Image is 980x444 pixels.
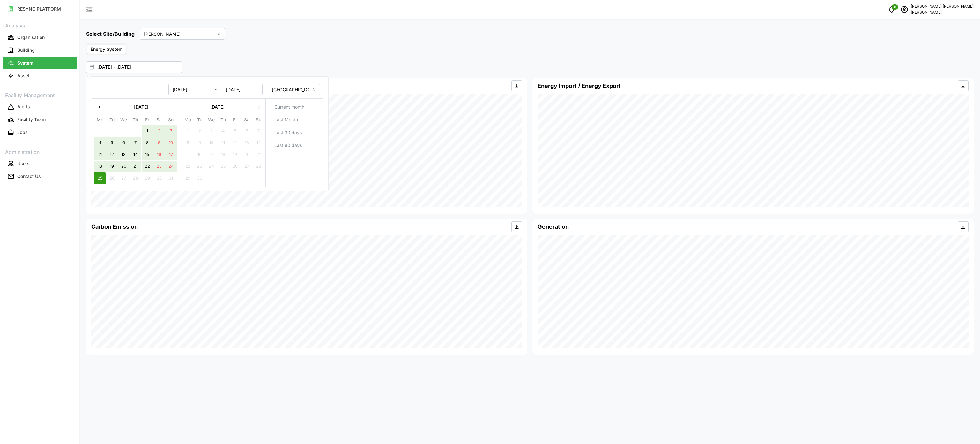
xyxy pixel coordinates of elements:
[218,137,229,149] button: 11 September 2025
[182,116,194,125] th: Mo
[898,3,911,16] button: schedule
[274,102,304,112] span: Current month
[206,161,217,172] button: 24 September 2025
[229,161,241,172] button: 26 September 2025
[194,172,205,184] button: 30 September 2025
[241,149,253,160] button: 20 September 2025
[3,31,77,44] a: Organisation
[3,113,77,126] a: Facility Team
[3,171,77,182] button: Contact Us
[142,172,153,184] button: 29 August 2025
[94,137,106,149] button: 4 August 2025
[194,149,205,160] button: 16 September 2025
[153,161,165,172] button: 23 August 2025
[118,116,130,125] th: We
[106,161,118,172] button: 19 August 2025
[205,116,217,125] th: We
[194,125,205,137] button: 2 September 2025
[17,73,30,79] p: Asset
[130,149,141,160] button: 14 August 2025
[3,90,77,99] p: Facility Management
[3,147,77,156] p: Administration
[218,149,229,160] button: 18 September 2025
[106,149,118,160] button: 12 August 2025
[3,57,77,69] button: System
[94,116,106,125] th: Mo
[206,125,217,137] button: 3 September 2025
[141,116,153,125] th: Fr
[3,3,77,15] a: RESYNC PLATFORM
[153,172,165,184] button: 30 August 2025
[253,161,264,172] button: 28 September 2025
[106,101,177,113] button: [DATE]
[253,116,264,125] th: Su
[17,47,35,53] p: Building
[182,172,194,184] button: 29 September 2025
[118,137,130,149] button: 6 August 2025
[142,149,153,160] button: 15 August 2025
[3,70,77,81] button: Asset
[142,137,153,149] button: 8 August 2025
[118,172,130,184] button: 27 August 2025
[86,30,135,38] h5: Select Site/Building
[3,69,77,82] a: Asset
[91,46,122,52] span: Energy System
[218,125,229,137] button: 4 September 2025
[229,116,241,125] th: Fr
[3,101,77,113] a: Alerts
[182,101,253,113] button: [DATE]
[91,223,138,231] h4: Carbon Emission
[106,172,118,184] button: 26 August 2025
[241,125,253,137] button: 6 September 2025
[153,125,165,137] button: 2 August 2025
[241,116,253,125] th: Sa
[206,137,217,149] button: 10 September 2025
[17,116,46,123] p: Facility Team
[17,103,30,110] p: Alerts
[165,125,177,137] button: 3 August 2025
[142,161,153,172] button: 22 August 2025
[274,127,302,138] span: Last 30 days
[194,161,205,172] button: 23 September 2025
[17,129,28,135] p: Jobs
[253,149,264,160] button: 21 September 2025
[3,127,77,138] button: Jobs
[241,161,253,172] button: 27 September 2025
[130,172,141,184] button: 28 August 2025
[229,137,241,149] button: 12 September 2025
[106,116,118,125] th: Tu
[153,116,165,125] th: Sa
[3,114,77,126] button: Facility Team
[3,20,77,30] p: Analysis
[3,57,77,69] a: System
[194,137,205,149] button: 9 September 2025
[95,84,263,95] div: -
[118,149,130,160] button: 13 August 2025
[94,172,106,184] button: 25 August 2025
[268,140,321,151] button: Last 90 days
[182,125,194,137] button: 1 September 2025
[3,158,77,169] button: Users
[3,126,77,139] a: Jobs
[17,160,30,167] p: Users
[94,161,106,172] button: 18 August 2025
[3,101,77,113] button: Alerts
[130,116,141,125] th: Th
[3,32,77,43] button: Organisation
[218,161,229,172] button: 25 September 2025
[911,4,974,10] p: [PERSON_NAME] [PERSON_NAME]
[268,127,321,138] button: Last 30 days
[538,82,621,90] h4: Energy Import / Energy Export
[3,170,77,183] a: Contact Us
[217,116,229,125] th: Th
[106,137,118,149] button: 5 August 2025
[165,161,177,172] button: 24 August 2025
[94,149,106,160] button: 11 August 2025
[17,173,41,180] p: Contact Us
[206,149,217,160] button: 17 September 2025
[274,140,302,151] span: Last 90 days
[3,44,77,56] button: Building
[165,149,177,160] button: 17 August 2025
[268,114,321,126] button: Last Month
[17,34,45,41] p: Organisation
